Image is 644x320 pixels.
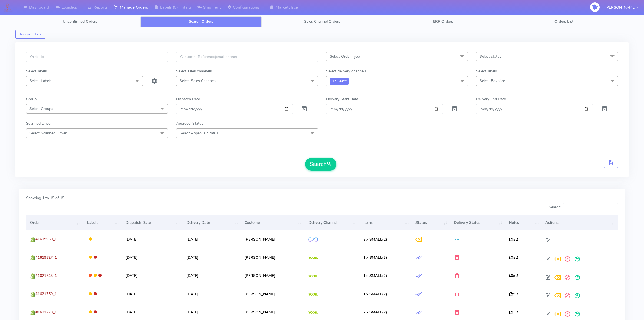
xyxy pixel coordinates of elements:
[121,215,182,230] th: Dispatch Date: activate to sort column ascending
[35,255,57,260] span: #1619827_1
[240,285,304,303] td: [PERSON_NAME]
[121,230,182,248] td: [DATE]
[304,215,359,230] th: Delivery Channel: activate to sort column ascending
[308,275,318,277] img: Yodel
[180,78,216,83] span: Select Sales Channels
[359,215,411,230] th: Items: activate to sort column ascending
[509,273,518,278] i: x 1
[26,68,47,74] label: Select labels
[19,16,625,27] ul: Tabs
[35,310,57,315] span: #1621770_1
[330,54,360,59] span: Select Order Type
[476,68,497,74] label: Select labels
[549,203,618,212] label: Search:
[176,68,212,74] label: Select sales channels
[363,237,382,242] span: 2 x SMALL
[240,230,304,248] td: [PERSON_NAME]
[330,78,349,84] span: OnFleet
[121,267,182,285] td: [DATE]
[509,255,518,260] i: x 1
[35,273,57,278] span: #1621745_1
[176,96,200,102] label: Dispatch Date
[308,237,318,242] img: OnFleet
[35,291,57,296] span: #1621759_1
[182,248,240,266] td: [DATE]
[326,68,366,74] label: Select delivery channels
[563,203,618,212] input: Search:
[480,54,501,59] span: Select status
[182,230,240,248] td: [DATE]
[363,255,382,260] span: 1 x SMALL
[308,257,318,259] img: Yodel
[240,215,304,230] th: Customer: activate to sort column ascending
[30,292,35,297] img: shopify.png
[476,96,506,102] label: Delivery End Date
[182,267,240,285] td: [DATE]
[363,292,387,297] span: (2)
[26,121,52,126] label: Scanned Driver
[26,96,37,102] label: Group
[308,293,318,296] img: Yodel
[176,52,318,62] input: Customer Reference(email,phone)
[509,310,518,315] i: x 1
[363,292,382,297] span: 1 x SMALL
[121,285,182,303] td: [DATE]
[83,215,121,230] th: Labels: activate to sort column ascending
[480,78,505,83] span: Select Box size
[433,19,453,24] span: ERP Orders
[30,310,35,315] img: shopify.png
[509,292,518,297] i: x 1
[182,215,240,230] th: Delivery Date: activate to sort column ascending
[26,195,64,201] label: Showing 1 to 15 of 15
[29,78,52,83] span: Select Labels
[505,215,541,230] th: Notes: activate to sort column ascending
[240,267,304,285] td: [PERSON_NAME]
[240,248,304,266] td: [PERSON_NAME]
[182,285,240,303] td: [DATE]
[345,78,347,84] a: x
[30,237,35,242] img: shopify.png
[326,96,358,102] label: Delivery Start Date
[601,2,642,13] button: [PERSON_NAME]
[363,310,387,315] span: (2)
[15,30,45,39] button: Toggle Filters
[30,255,35,260] img: shopify.png
[121,248,182,266] td: [DATE]
[363,255,387,260] span: (3)
[541,215,618,230] th: Actions: activate to sort column ascending
[26,52,168,62] input: Order Id
[363,273,387,278] span: (2)
[26,215,83,230] th: Order: activate to sort column ascending
[180,131,218,136] span: Select Approval Status
[189,19,213,24] span: Search Orders
[363,237,387,242] span: (2)
[509,237,518,242] i: x 1
[450,215,505,230] th: Delivery Status: activate to sort column ascending
[30,273,35,279] img: shopify.png
[29,106,53,111] span: Select Groups
[29,131,67,136] span: Select Scanned Driver
[63,19,97,24] span: Unconfirmed Orders
[35,237,57,242] span: #1619950_1
[308,311,318,314] img: Yodel
[304,19,340,24] span: Sales Channel Orders
[411,215,450,230] th: Status: activate to sort column ascending
[363,273,382,278] span: 1 x SMALL
[363,310,382,315] span: 2 x SMALL
[305,158,336,171] button: Search
[176,121,203,126] label: Approval Status
[554,19,573,24] span: Orders List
